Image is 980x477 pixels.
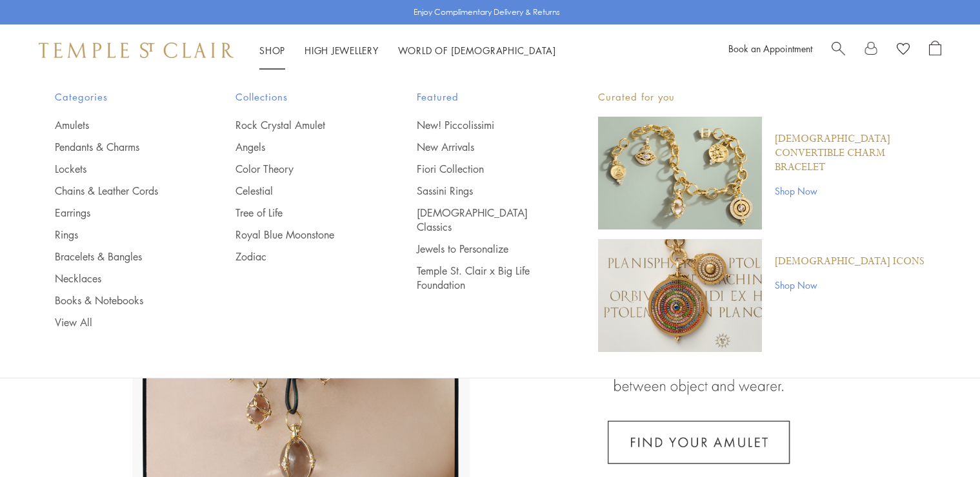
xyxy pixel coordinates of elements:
[929,41,941,60] a: Open Shopping Bag
[235,228,365,242] a: Royal Blue Moonstone
[897,41,910,60] a: View Wishlist
[832,41,845,60] a: Search
[775,255,925,269] a: [DEMOGRAPHIC_DATA] Icons
[775,132,926,175] a: [DEMOGRAPHIC_DATA] Convertible Charm Bracelet
[55,315,185,329] a: View All
[235,89,365,105] span: Collections
[55,118,185,132] a: Amulets
[55,140,185,154] a: Pendants & Charms
[55,89,185,105] span: Categories
[398,44,556,57] a: World of [DEMOGRAPHIC_DATA]World of [DEMOGRAPHIC_DATA]
[417,162,546,176] a: Fiori Collection
[305,44,379,57] a: High JewelleryHigh Jewellery
[259,43,556,59] nav: Main navigation
[55,206,185,220] a: Earrings
[235,184,365,198] a: Celestial
[728,42,812,55] a: Book an Appointment
[417,184,546,198] a: Sassini Rings
[39,43,234,58] img: Temple St. Clair
[235,118,365,132] a: Rock Crystal Amulet
[55,184,185,198] a: Chains & Leather Cords
[235,206,365,220] a: Tree of Life
[417,140,546,154] a: New Arrivals
[775,278,925,292] a: Shop Now
[775,184,926,198] a: Shop Now
[417,206,546,234] a: [DEMOGRAPHIC_DATA] Classics
[417,242,546,256] a: Jewels to Personalize
[235,249,365,264] a: Zodiac
[915,416,967,464] iframe: Gorgias live chat messenger
[235,140,365,154] a: Angels
[414,6,560,19] p: Enjoy Complimentary Delivery & Returns
[598,89,926,105] p: Curated for you
[55,293,185,307] a: Books & Notebooks
[55,162,185,176] a: Lockets
[55,249,185,264] a: Bracelets & Bangles
[55,228,185,242] a: Rings
[235,162,365,176] a: Color Theory
[259,44,285,57] a: ShopShop
[55,271,185,286] a: Necklaces
[417,118,546,132] a: New! Piccolissimi
[417,89,546,105] span: Featured
[417,264,546,292] a: Temple St. Clair x Big Life Foundation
